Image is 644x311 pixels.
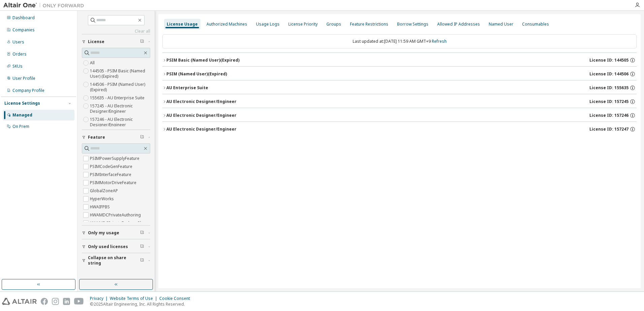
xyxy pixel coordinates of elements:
p: © 2025 Altair Engineering, Inc. All Rights Reserved. [90,301,194,307]
div: License Usage [167,22,198,27]
span: Feature [88,135,105,140]
div: AU Enterprise Suite [166,85,208,91]
div: Authorized Machines [206,22,247,27]
span: License ID: 157245 [589,99,629,104]
label: HWAMDCPrivateExplorerPlus [90,219,147,227]
label: 157245 - AU Electronic Designer/Engineer [90,102,150,115]
div: PSIM Basic (Named User) (Expired) [166,58,239,63]
label: 157246 - AU Electronic Designer/Engineer [90,115,150,129]
div: Managed [12,112,32,118]
span: Collapse on share string [88,255,140,266]
span: License ID: 157246 [589,113,629,118]
div: Allowed IP Addresses [437,22,480,27]
a: Refresh [432,38,447,44]
div: Company Profile [12,88,44,93]
button: AU Electronic Designer/EngineerLicense ID: 157245 [162,94,637,109]
div: License Settings [4,101,40,106]
label: 155635 - AU Enterprise Suite [90,94,146,102]
button: AU Electronic Designer/EngineerLicense ID: 157246 [162,108,637,123]
span: Only my usage [88,230,119,236]
span: Clear filter [140,39,144,44]
div: User Profile [12,76,35,81]
div: Named User [489,22,513,27]
div: Cookie Consent [159,296,194,301]
span: Clear filter [140,135,144,140]
span: License ID: 144506 [589,71,629,77]
span: Only used licenses [88,244,128,249]
div: AU Electronic Designer/Engineer [166,113,236,118]
label: 144506 - PSIM (Named User) (Expired) [90,80,150,94]
img: instagram.svg [52,298,59,305]
button: PSIM Basic (Named User)(Expired)License ID: 144505 [162,53,637,68]
label: PSIMCodeGenFeature [90,163,134,171]
a: Clear all [82,29,150,34]
img: altair_logo.svg [2,298,37,305]
button: Collapse on share string [82,253,150,268]
div: Dashboard [12,15,35,21]
button: Feature [82,130,150,145]
label: HyperWorks [90,195,115,203]
div: PSIM (Named User) (Expired) [166,71,227,77]
span: License ID: 157247 [589,127,629,132]
img: youtube.svg [74,298,84,305]
label: GlobalZoneAP [90,187,119,195]
div: AU Electronic Designer/Engineer [166,99,236,104]
label: All [90,59,96,67]
div: Website Terms of Use [110,296,159,301]
div: Usage Logs [256,22,280,27]
div: Feature Restrictions [350,22,388,27]
label: PSIMPowerSupplyFeature [90,154,141,163]
button: PSIM (Named User)(Expired)License ID: 144506 [162,67,637,81]
div: AU Electronic Designer/Engineer [166,127,236,132]
img: facebook.svg [41,298,48,305]
span: License [88,39,104,44]
div: Orders [12,51,27,57]
div: SKUs [12,64,23,69]
button: AU Electronic Designer/EngineerLicense ID: 157247 [162,122,637,137]
div: On Prem [12,124,29,129]
div: Last updated at: [DATE] 11:59 AM GMT+9 [162,34,637,48]
span: Clear filter [140,258,144,263]
label: HWAIFPBS [90,203,111,211]
div: Users [12,39,24,45]
button: Only used licenses [82,239,150,254]
span: Clear filter [140,230,144,236]
span: License ID: 144505 [589,58,629,63]
div: Groups [326,22,341,27]
label: 144505 - PSIM Basic (Named User) (Expired) [90,67,150,80]
label: HWAMDCPrivateAuthoring [90,211,142,219]
button: AU Enterprise SuiteLicense ID: 155635 [162,80,637,95]
span: License ID: 155635 [589,85,629,91]
label: PSIMMotorDriveFeature [90,179,138,187]
div: Privacy [90,296,110,301]
div: Consumables [522,22,549,27]
div: License Priority [288,22,318,27]
label: PSIMInterfaceFeature [90,171,133,179]
img: linkedin.svg [63,298,70,305]
div: Borrow Settings [397,22,428,27]
button: License [82,34,150,49]
span: Clear filter [140,244,144,249]
img: Altair One [3,2,88,9]
button: Only my usage [82,226,150,240]
div: Companies [12,27,35,33]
